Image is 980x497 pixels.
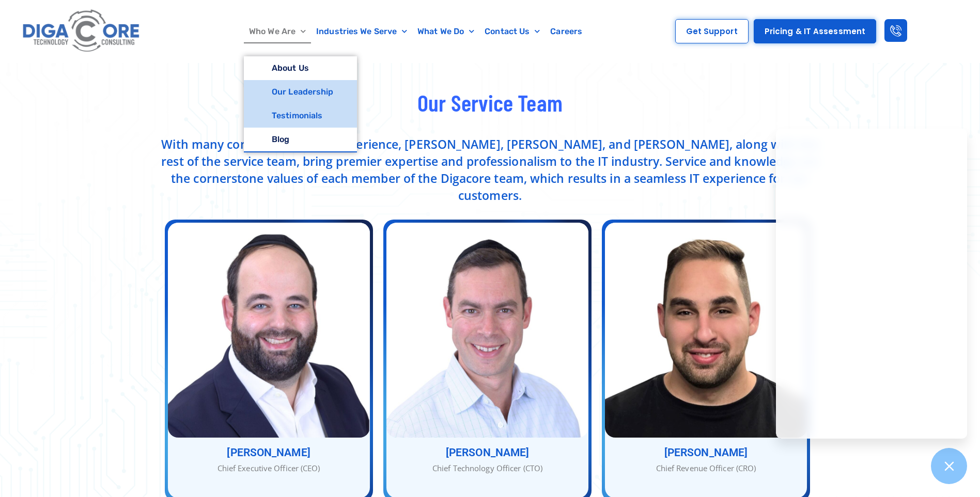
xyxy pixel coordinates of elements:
iframe: Chatgenie Messenger [776,129,967,439]
span: Get Support [686,27,738,35]
img: Jacob Berezin - Chief Revenue Officer (CRO) [605,223,807,438]
div: Chief Executive Officer (CEO) [168,462,370,474]
span: Pricing & IT Assessment [765,27,865,35]
img: Abe-Kramer - Chief Executive Officer (CEO) [168,223,370,438]
span: Our Service Team [417,88,563,116]
img: Digacore logo 1 [20,5,143,57]
a: Pricing & IT Assessment [754,19,876,43]
h3: [PERSON_NAME] [605,447,807,458]
p: With many combined years of experience, [PERSON_NAME], [PERSON_NAME], and [PERSON_NAME], along wi... [160,136,821,204]
a: Get Support [675,19,749,43]
a: About Us [244,56,357,80]
div: Chief Revenue Officer (CRO) [605,462,807,474]
img: Nathan Berger - Chief Technology Officer (CTO) [386,223,588,438]
h3: [PERSON_NAME] [168,447,370,458]
div: Chief Technology Officer (CTO) [386,462,588,474]
a: Who We Are [244,20,311,43]
h3: [PERSON_NAME] [386,447,588,458]
a: Contact Us [479,20,545,43]
a: Industries We Serve [311,20,412,43]
a: Our Leadership [244,80,357,104]
ul: Who We Are [244,56,357,152]
a: Testimonials [244,104,357,128]
nav: Menu [193,20,639,43]
a: Careers [545,20,587,43]
a: What We Do [412,20,479,43]
a: Blog [244,128,357,151]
